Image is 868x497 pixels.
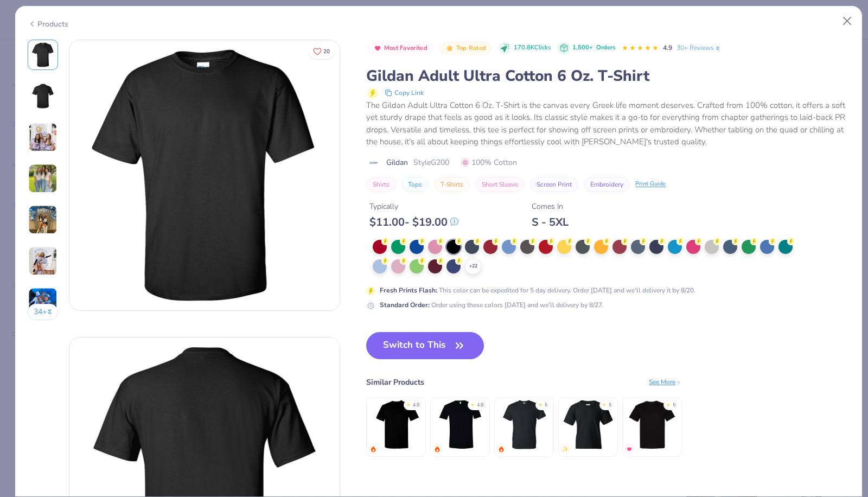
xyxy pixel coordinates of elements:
button: Screen Print [530,177,578,192]
div: 5 [673,402,675,409]
span: Orders [596,43,615,52]
img: trending.gif [434,446,441,453]
div: Products [28,18,68,30]
button: Badge Button [367,41,433,55]
div: Similar Products [366,377,424,388]
img: Top Rated sort [445,44,454,53]
span: 170.8K Clicks [514,43,551,53]
img: trending.gif [498,446,505,453]
button: Close [837,11,858,31]
div: Order using these colors [DATE] and we’ll delivery by 8/27. [380,300,604,310]
button: Short Sleeve [475,177,525,192]
img: brand logo [366,158,381,167]
div: ★ [538,402,542,406]
span: Most Favorited [384,45,427,51]
img: User generated content [28,205,58,234]
span: Gildan [386,157,408,168]
div: 4.8 [413,402,419,409]
button: Shirts [366,177,396,192]
div: 5 [545,402,547,409]
button: Embroidery [584,177,630,192]
img: Gildan Adult 5.5 Oz. 50/50 T-Shirt [499,399,550,450]
div: Comes In [532,201,569,212]
div: Print Guide [635,180,666,189]
div: S - 5XL [532,215,569,229]
img: Gildan Adult Softstyle 4.5 Oz. T-Shirt [435,399,486,450]
span: Style G200 [413,157,449,168]
div: 1,500+ [572,43,615,53]
button: copy to clipboard [381,86,427,99]
div: 5 [609,402,611,409]
div: Typically [369,201,458,212]
div: ★ [406,402,411,406]
div: See More [649,377,682,387]
img: Back [30,83,56,109]
img: User generated content [28,288,58,317]
span: 20 [323,49,330,54]
span: Top Rated [456,45,487,51]
button: Badge Button [439,41,492,55]
a: 30+ Reviews [676,43,722,53]
div: $ 11.00 - $ 19.00 [369,215,458,229]
img: MostFav.gif [626,446,633,453]
strong: Standard Order : [380,301,430,309]
button: T-Shirts [434,177,470,192]
div: ★ [602,402,607,406]
img: trending.gif [370,446,376,453]
img: User generated content [28,123,58,152]
img: Front [30,42,56,68]
img: User generated content [28,164,58,193]
strong: Fresh Prints Flash : [380,286,437,295]
div: The Gildan Adult Ultra Cotton 6 Oz. T-Shirt is the canvas every Greek life moment deserves. Craft... [366,99,850,148]
span: 100% Cotton [461,157,517,168]
img: Front [69,40,340,310]
img: Gildan Adult Heavy Cotton T-Shirt [371,399,422,450]
img: Most Favorited sort [373,44,382,53]
div: This color can be expedited for 5 day delivery. Order [DATE] and we’ll delivery it by 8/20. [380,285,695,295]
span: + 22 [469,263,477,270]
div: 4.9 Stars [622,40,659,57]
img: Gildan Youth Heavy Cotton 5.3 Oz. T-Shirt [563,399,614,450]
button: 34+ [28,304,59,320]
img: Hanes Unisex 5.2 oz., 50/50 Ecosmart T-Shirt [627,399,678,450]
div: Gildan Adult Ultra Cotton 6 Oz. T-Shirt [366,66,850,86]
img: newest.gif [562,446,569,453]
button: Tops [401,177,429,192]
img: User generated content [28,246,58,276]
button: Like [308,43,335,59]
div: ★ [470,402,475,406]
div: ★ [666,402,671,406]
button: Switch to This [366,332,484,359]
div: 4.8 [477,402,483,409]
span: 4.9 [663,43,672,52]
